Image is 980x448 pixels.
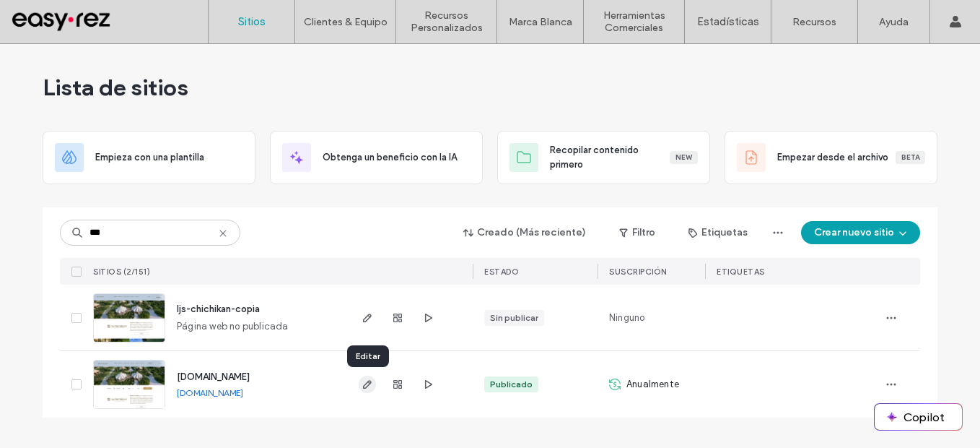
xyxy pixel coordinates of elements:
span: Anualmente [626,377,679,392]
span: Empieza con una plantilla [95,150,204,165]
label: Sitios [238,15,266,28]
button: Filtro [605,221,670,244]
label: Marca Blanca [509,16,572,28]
span: ETIQUETAS [717,267,765,277]
span: Recopilar contenido primero [550,143,670,172]
span: SITIOS (2/151) [93,267,150,277]
label: Herramientas Comerciales [584,9,684,34]
label: Clientes & Equipo [304,16,388,28]
a: [DOMAIN_NAME] [177,387,243,398]
a: [DOMAIN_NAME] [177,371,250,382]
div: Beta [896,151,925,164]
span: Suscripción [609,267,667,277]
span: Ninguno [609,311,644,325]
button: Crear nuevo sitio [801,221,920,244]
span: Página web no publicada [177,319,289,334]
div: Recopilar contenido primeroNew [497,131,710,184]
label: Estadísticas [697,15,759,28]
span: Empezar desde el archivo [777,150,888,165]
span: ESTADO [484,267,519,277]
label: Recursos [792,16,836,28]
div: Empezar desde el archivoBeta [725,131,937,184]
div: Editar [347,345,389,367]
div: Publicado [490,378,533,391]
div: New [670,151,698,164]
a: ljs-chichikan-copia [177,303,260,314]
div: Empieza con una plantilla [43,131,255,184]
span: Lista de sitios [43,73,188,102]
button: Copilot [875,404,962,430]
span: Ayuda [31,10,71,23]
span: Obtenga un beneficio con la IA [323,150,457,165]
button: Creado (Más reciente) [451,221,599,244]
div: Obtenga un beneficio con la IA [270,131,483,184]
label: Recursos Personalizados [396,9,496,34]
div: Sin publicar [490,311,538,324]
label: Ayuda [879,16,909,28]
button: Etiquetas [675,221,761,244]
